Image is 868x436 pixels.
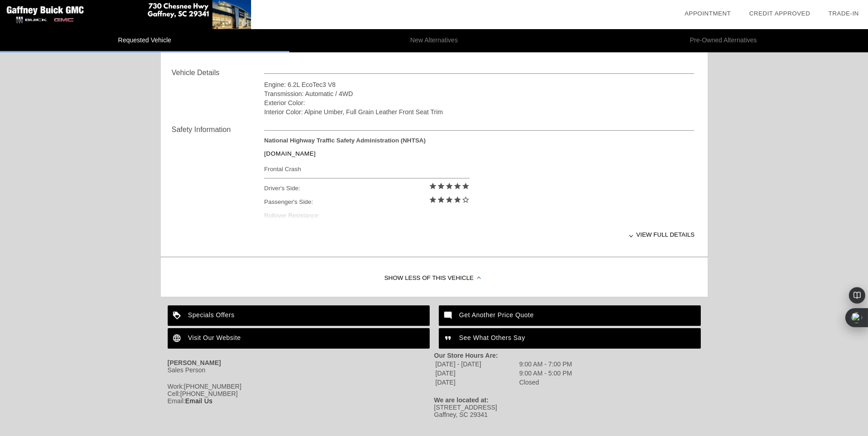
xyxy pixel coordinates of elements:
[434,352,498,359] strong: Our Store Hours Are:
[435,360,518,368] td: [DATE] - [DATE]
[264,98,695,107] div: Exterior Color:
[161,260,708,297] div: Show Less of this Vehicle
[264,223,695,246] div: View full details
[264,182,470,195] div: Driver's Side:
[445,182,453,190] i: star
[684,10,731,17] a: Appointment
[185,397,212,405] a: Email Us
[264,89,695,98] div: Transmission: Automatic / 4WD
[749,10,810,17] a: Credit Approved
[439,328,701,349] a: See What Others Say
[264,195,470,209] div: Passenger's Side:
[437,196,445,204] i: star
[264,150,316,157] a: [DOMAIN_NAME]
[439,305,459,326] img: ic_mode_comment_white_24dp_2x.png
[579,29,868,52] li: Pre-Owned Alternatives
[828,10,859,17] a: Trade-In
[435,378,518,386] td: [DATE]
[264,107,695,117] div: Interior Color: Alpine Umber, Full Grain Leather Front Seat Trim
[429,196,437,204] i: star
[519,360,573,368] td: 9:00 AM - 7:00 PM
[453,196,462,204] i: star
[168,397,434,405] div: Email:
[437,182,445,190] i: star
[439,305,701,326] a: Get Another Price Quote
[264,137,426,144] strong: National Highway Traffic Safety Administration (NHTSA)
[168,328,430,349] a: Visit Our Website
[184,383,241,390] span: [PHONE_NUMBER]
[429,182,437,190] i: star
[168,305,430,326] a: Specials Offers
[445,196,453,204] i: star
[453,182,462,190] i: star
[519,378,573,386] td: Closed
[519,369,573,377] td: 9:00 AM - 5:00 PM
[434,396,489,404] strong: We are located at:
[168,383,434,390] div: Work:
[168,390,434,397] div: Cell:
[168,328,188,349] img: ic_language_white_24dp_2x.png
[439,328,459,349] img: ic_format_quote_white_24dp_2x.png
[168,305,188,326] img: ic_loyalty_white_24dp_2x.png
[172,124,264,135] div: Safety Information
[435,369,518,377] td: [DATE]
[264,80,695,89] div: Engine: 6.2L EcoTec3 V8
[172,67,264,78] div: Vehicle Details
[462,182,470,190] i: star
[168,366,434,374] div: Sales Person
[180,390,238,397] span: [PHONE_NUMBER]
[462,196,470,204] i: star_border
[264,163,470,175] div: Frontal Crash
[289,29,579,52] li: New Alternatives
[434,404,701,418] div: [STREET_ADDRESS] Gaffney, SC 29341
[168,359,221,366] strong: [PERSON_NAME]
